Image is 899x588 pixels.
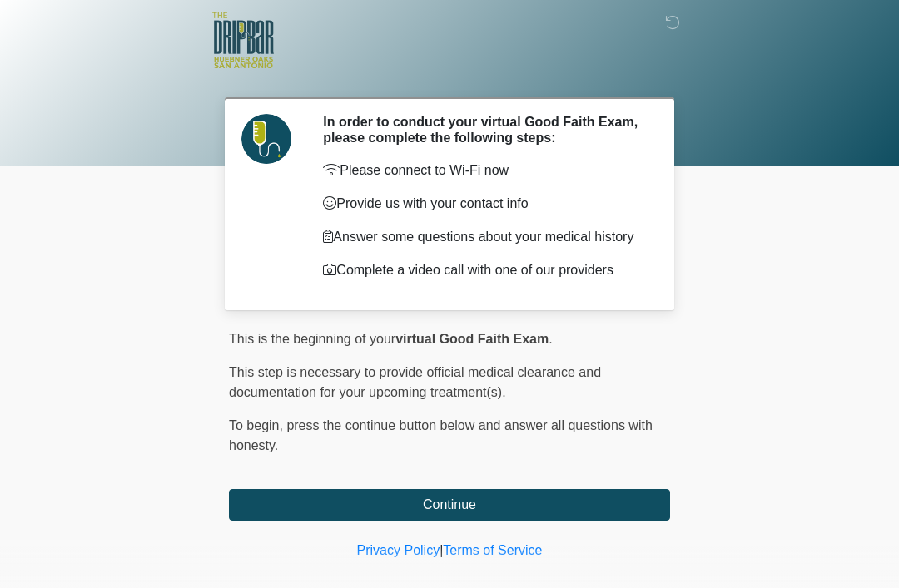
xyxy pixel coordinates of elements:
p: Answer some questions about your medical history [323,227,645,247]
a: Privacy Policy [357,543,440,557]
h2: In order to conduct your virtual Good Faith Exam, please complete the following steps: [323,114,645,146]
span: press the continue button below and answer all questions with honesty. [229,418,653,452]
span: This is the beginning of your [229,332,395,346]
strong: virtual Good Faith Exam [395,332,549,346]
button: Continue [229,489,670,521]
p: Provide us with your contact info [323,194,645,214]
a: Terms of Service [443,543,542,557]
img: The DRIPBaR - The Strand at Huebner Oaks Logo [212,12,274,68]
span: This step is necessary to provide official medical clearance and documentation for your upcoming ... [229,365,601,399]
span: . [549,332,552,346]
span: To begin, [229,418,286,432]
p: Complete a video call with one of our providers [323,260,645,280]
img: Agent Avatar [241,114,291,164]
p: Please connect to Wi-Fi now [323,161,645,180]
a: | [440,543,443,557]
